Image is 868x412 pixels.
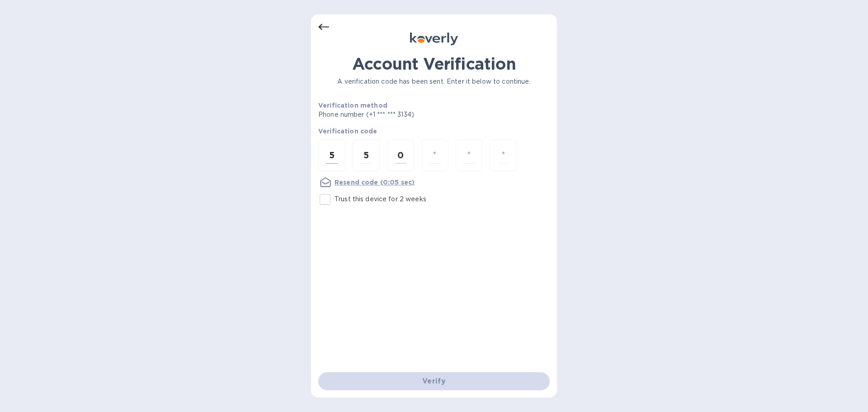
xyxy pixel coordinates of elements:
[318,77,550,86] p: A verification code has been sent. Enter it below to continue.
[335,194,426,204] p: Trust this device for 2 weeks
[318,110,483,119] p: Phone number (+1 *** *** 3134)
[318,54,550,73] h1: Account Verification
[318,127,550,136] p: Verification code
[318,102,387,109] b: Verification method
[335,179,415,186] u: Resend code (0:05 sec)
